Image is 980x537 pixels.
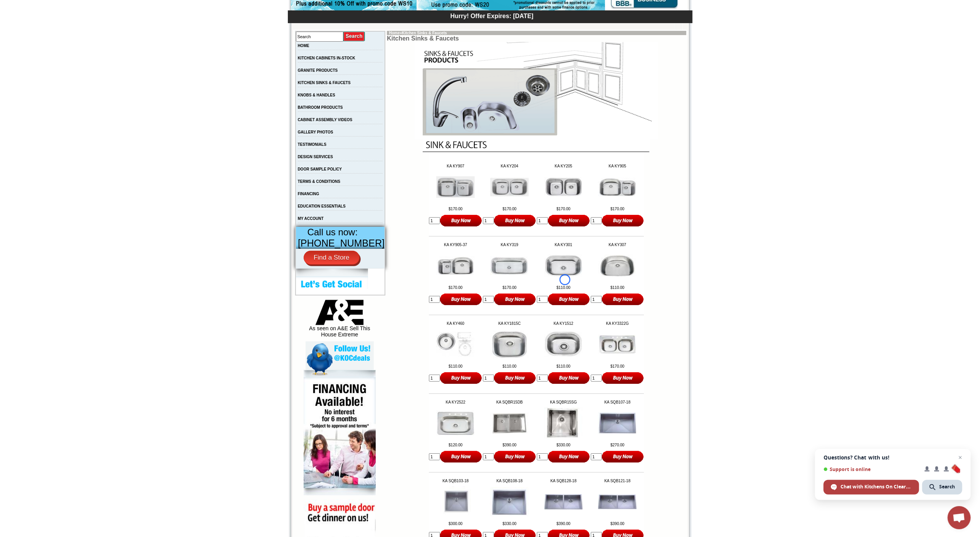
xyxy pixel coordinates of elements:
td: KA SQB103-18 [429,479,482,483]
td: $110.00 [483,364,536,368]
td: $270.00 [591,443,644,447]
a: FINANCING [298,192,319,196]
td: $170.00 [537,207,590,211]
input: Buy Now [440,214,482,227]
td: $170.00 [429,285,482,290]
a: EDUCATION ESSENTIALS [298,204,346,208]
input: Submit [343,31,365,42]
td: $390.00 [537,522,590,526]
input: Buy Now [602,293,644,306]
img: KA SQB107-18 [598,412,637,434]
span: Support is online [824,466,919,472]
a: KITCHEN CABINETS IN-STOCK [298,56,355,60]
img: KA KY301 [544,255,583,277]
td: $110.00 [537,285,590,290]
a: KITCHEN SINKS & FAUCETS [298,81,351,85]
td: KA SQB121-18 [591,479,644,483]
td: $390.00 [483,443,536,447]
a: HOME [298,44,309,48]
input: Buy Now [494,214,536,227]
div: As seen on A&E Sell This House Extreme [306,300,374,341]
td: KA KY319 [483,243,536,247]
input: Buy Now [602,372,644,384]
div: Chat with Kitchens On Clearance [824,480,919,495]
td: KA SQB128-18 [537,479,590,483]
td: KA SQBR15DB [483,400,536,404]
td: $390.00 [591,522,644,526]
input: Buy Now [494,450,536,463]
a: TERMS & CONDITIONS [298,179,341,184]
a: KNOBS & HANDLES [298,93,335,97]
input: Buy Now [602,450,644,463]
td: $110.00 [537,364,590,368]
div: Search [922,480,962,495]
div: Open chat [948,506,971,529]
td: KA KY2522 [429,400,482,404]
img: KA KY905 [598,178,637,196]
img: KA SQBR15DB [490,413,529,433]
td: KA SQB108-18 [483,479,536,483]
img: KA SQB108-18 [490,487,529,517]
img: KA KY460 [436,332,475,358]
span: Chat with Kitchens On Clearance [840,483,912,490]
a: GRANITE PRODUCTS [298,68,338,73]
img: KA KY205 [544,177,583,198]
td: KA KY301 [537,243,590,247]
td: $120.00 [429,443,482,447]
img: KA KY1815C [490,331,529,358]
td: KA SQB107-18 [591,400,644,404]
td: KA KY307 [591,243,644,247]
a: GALLERY PHOTOS [298,130,333,134]
a: BATHROOM PRODUCTS [298,105,343,110]
img: KA SQBR15SG [544,408,583,439]
td: KA KY460 [429,321,482,326]
img: KA KY907 [436,176,475,198]
img: KA KY1512 [544,332,583,358]
input: Buy Now [548,372,590,384]
td: KA KY3322G [591,321,644,326]
div: Hurry! Offer Expires: [DATE] [292,12,693,20]
td: Kitchen Sinks & Faucets [387,35,686,42]
td: KA SQBR15SG [537,400,590,404]
img: KA KY2522 [436,410,475,436]
td: KA KY905 [591,164,644,168]
span: Close chat [956,453,965,462]
td: $300.00 [429,522,482,526]
td: » [387,31,686,35]
td: $330.00 [483,522,536,526]
img: KA KY204 [490,178,529,196]
img: KA KY905-37 [436,257,475,275]
input: Buy Now [548,214,590,227]
input: Buy Now [602,214,644,227]
span: Questions? Chat with us! [824,454,962,461]
span: Search [939,483,955,490]
span: Call us now: [308,227,358,237]
td: $110.00 [429,364,482,368]
a: DOOR SAMPLE POLICY [298,167,342,171]
td: $170.00 [429,207,482,211]
td: KA KY1815C [483,321,536,326]
td: $110.00 [591,285,644,290]
img: KA SQB121-18 [598,495,637,509]
a: TESTIMONIALS [298,142,326,147]
a: Home [389,31,400,35]
input: Buy Now [440,372,482,384]
a: Kitchen Sinks & Faucets [402,31,447,35]
input: Buy Now [548,293,590,306]
img: KA KY319 [490,257,529,275]
td: $170.00 [483,285,536,290]
input: Buy Now [494,293,536,306]
input: Buy Now [548,450,590,463]
a: Find a Store [304,251,360,265]
img: KA KY3322G [598,335,637,355]
td: $170.00 [483,207,536,211]
td: $170.00 [591,364,644,368]
td: KA KY204 [483,164,536,168]
td: KA KY905-37 [429,243,482,247]
td: KA KY1512 [537,321,590,326]
a: CABINET ASSEMBLY VIDEOS [298,118,353,122]
span: [PHONE_NUMBER] [298,238,385,248]
td: KA KY907 [429,164,482,168]
img: KA SQB128-18 [544,494,583,509]
img: KA KY307 [598,255,637,277]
